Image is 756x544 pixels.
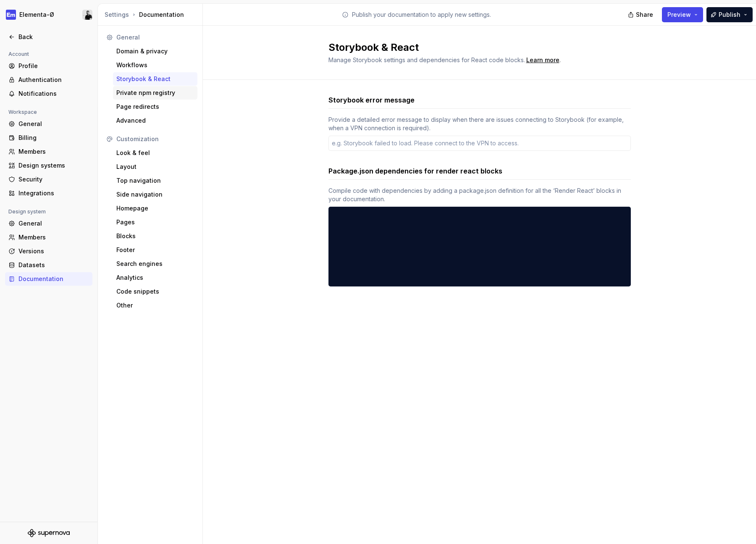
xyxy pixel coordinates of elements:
span: Manage Storybook settings and dependencies for React code blocks. [328,56,525,63]
div: Workflows [116,61,194,69]
a: Page redirects [113,100,197,113]
a: Integrations [5,187,92,200]
a: Storybook & React [113,72,197,86]
div: General [116,33,194,42]
div: Datasets [18,261,89,269]
a: Homepage [113,202,197,215]
div: Account [5,49,32,59]
a: Design systems [5,159,92,172]
a: Domain & privacy [113,45,197,58]
div: Code snippets [116,287,194,296]
div: Footer [116,246,194,254]
div: Profile [18,62,89,70]
a: Learn more [526,56,559,64]
div: Notifications [18,89,89,98]
div: Homepage [116,204,194,213]
p: Publish your documentation to apply new settings. [352,11,491,19]
a: Notifications [5,87,92,100]
div: Side navigation [116,190,194,199]
img: Riyadh Gordon [82,10,92,20]
button: Settings [105,11,129,19]
div: Search engines [116,260,194,268]
button: Elementa-ØRiyadh Gordon [2,5,96,24]
a: Back [5,30,92,44]
a: Pages [113,215,197,229]
div: Members [18,147,89,156]
a: Top navigation [113,174,197,187]
div: Authentication [18,76,89,84]
div: Domain & privacy [116,47,194,55]
div: General [18,120,89,128]
a: Look & feel [113,146,197,160]
div: Pages [116,218,194,226]
a: Private npm registry [113,86,197,100]
div: Analytics [116,273,194,282]
div: Members [18,233,89,242]
a: Datasets [5,258,92,272]
a: Analytics [113,271,197,284]
div: Documentation [18,275,89,283]
div: Security [18,175,89,184]
a: Search engines [113,257,197,271]
a: Members [5,231,92,244]
a: Members [5,145,92,158]
div: Blocks [116,232,194,240]
div: Design systems [18,161,89,170]
div: Top navigation [116,176,194,185]
a: Billing [5,131,92,145]
div: Other [116,301,194,310]
img: e72e9e65-9f43-4cb3-89a7-ea83765f03bf.png [6,10,16,20]
div: Documentation [105,11,199,19]
div: Billing [18,134,89,142]
a: Workflows [113,58,197,72]
span: . [525,57,561,63]
a: Security [5,173,92,186]
div: General [18,219,89,228]
button: Publish [706,7,753,22]
div: Workspace [5,107,40,117]
div: Customization [116,135,194,143]
div: Elementa-Ø [19,11,54,19]
button: Preview [662,7,703,22]
a: General [5,117,92,131]
span: Preview [667,11,691,19]
div: Private npm registry [116,89,194,97]
a: Code snippets [113,285,197,298]
svg: Supernova Logo [28,529,70,537]
div: Compile code with dependencies by adding a package.json definition for all the ‘Render React’ blo... [328,187,631,203]
a: Layout [113,160,197,173]
a: Blocks [113,229,197,243]
div: Back [18,33,89,41]
div: Page redirects [116,102,194,111]
div: Look & feel [116,149,194,157]
div: Advanced [116,116,194,125]
a: Advanced [113,114,197,127]
a: Versions [5,244,92,258]
a: Other [113,299,197,312]
a: Footer [113,243,197,257]
h3: Storybook error message [328,95,415,105]
a: Authentication [5,73,92,87]
a: General [5,217,92,230]
div: Design system [5,207,49,217]
div: Layout [116,163,194,171]
div: Versions [18,247,89,255]
h2: Storybook & React [328,41,621,54]
span: Share [636,11,653,19]
h3: Package.json dependencies for render react blocks [328,166,502,176]
div: Integrations [18,189,89,197]
a: Documentation [5,272,92,286]
button: Share [624,7,659,22]
a: Profile [5,59,92,73]
a: Side navigation [113,188,197,201]
div: Provide a detailed error message to display when there are issues connecting to Storybook (for ex... [328,116,631,132]
span: Publish [719,11,740,19]
div: Storybook & React [116,75,194,83]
